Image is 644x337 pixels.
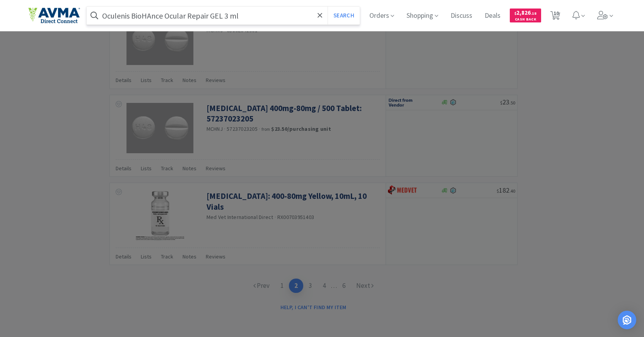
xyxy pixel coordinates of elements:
[482,12,504,19] a: Deals
[328,7,360,24] button: Search
[28,7,80,24] img: e4e33dab9f054f5782a47901c742baa9_102.png
[531,11,536,16] span: . 18
[547,13,563,20] a: 10
[514,17,536,22] span: Cash Back
[514,9,536,16] span: 2,826
[514,11,516,16] span: $
[510,5,541,26] a: $2,826.18Cash Back
[618,311,636,329] div: Open Intercom Messenger
[448,12,475,19] a: Discuss
[87,7,360,24] input: Search by item, sku, manufacturer, ingredient, size...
